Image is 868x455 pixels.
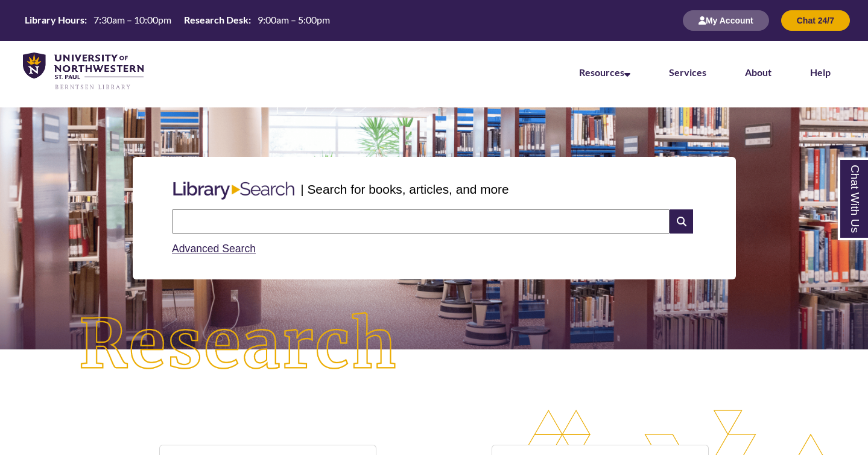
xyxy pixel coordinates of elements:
[683,10,769,31] button: My Account
[43,277,434,413] img: Research
[669,66,706,78] a: Services
[258,14,330,25] span: 9:00am – 5:00pm
[20,13,335,27] table: Hours Today
[579,66,630,78] a: Resources
[683,15,769,25] a: My Account
[172,243,256,255] a: Advanced Search
[670,209,692,234] i: Search
[810,66,831,78] a: Help
[23,52,144,91] img: UNWSP Library Logo
[781,10,850,31] button: Chat 24/7
[20,13,89,27] th: Library Hours:
[93,14,171,25] span: 7:30am – 10:00pm
[745,66,771,78] a: About
[179,13,253,27] th: Research Desk:
[300,180,508,199] p: | Search for books, articles, and more
[20,13,335,28] a: Hours Today
[167,177,300,205] img: Libary Search
[781,15,850,25] a: Chat 24/7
